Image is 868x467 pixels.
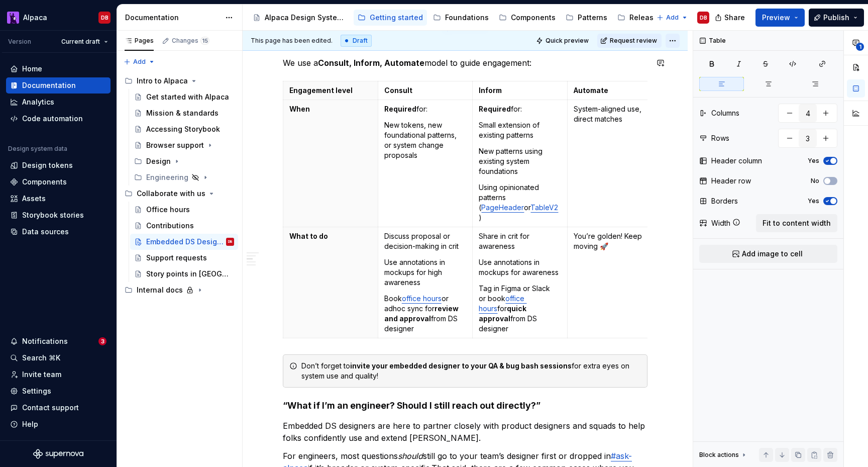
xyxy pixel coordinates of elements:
span: Request review [610,37,657,45]
button: Add image to cell [699,245,837,263]
div: Design [130,153,238,169]
div: Story points in [GEOGRAPHIC_DATA] [146,269,229,279]
a: Alpaca Design System 🦙 [249,10,352,26]
h4: “What if I’m an engineer? Should I still reach out directly?” [283,400,647,412]
p: We use a model to guide engagement: [283,57,647,69]
strong: Consult [384,86,412,95]
a: office hours [402,294,442,303]
p: What to do [289,231,372,241]
p: for: [479,104,561,114]
a: Code automation [6,111,111,127]
div: Pages [125,37,154,45]
span: 3 [98,337,106,345]
div: Invite team [22,369,61,380]
div: Page tree [121,73,238,298]
a: Design tokens [6,157,111,173]
a: Accessing Storybook [130,121,238,137]
div: Storybook stories [22,210,84,220]
p: for: [384,104,467,114]
span: Fit to content width [763,218,831,228]
p: System-aligned use, direct matches [574,104,656,124]
div: Documentation [22,80,76,90]
a: Documentation [6,77,111,94]
svg: Supernova Logo [33,449,83,459]
div: Version [8,38,31,46]
p: Discuss proposal or decision-making in crit [384,231,467,251]
a: Getting started [354,10,427,26]
div: Design system data [8,145,67,153]
a: TableV2 [530,203,558,212]
button: Help [6,416,111,432]
div: Borders [711,196,738,206]
button: Add [121,55,158,69]
strong: Consult, Inform, Automate [318,58,424,68]
div: Design tokens [22,160,73,170]
div: Block actions [699,451,739,459]
div: Data sources [22,227,69,237]
div: Intro to Alpaca [121,73,238,89]
div: Engineering [130,169,238,185]
strong: Required [479,105,511,113]
div: Width [711,218,730,228]
div: Code automation [22,114,83,124]
button: Add [654,11,691,25]
a: Components [495,10,560,26]
div: Header column [711,156,762,166]
a: Foundations [429,10,493,26]
label: Yes [808,157,819,165]
a: Releases [613,10,666,26]
a: Invite team [6,366,111,383]
a: Assets [6,191,111,207]
div: Engineering [146,172,188,182]
div: Alpaca [23,13,47,23]
div: Notifications [22,336,68,346]
div: Contact support [22,403,79,413]
a: Storybook stories [6,207,111,223]
a: Patterns [562,10,611,26]
div: Page tree [249,8,652,28]
div: Releases [629,13,662,23]
div: Get started with Alpaca [146,92,229,102]
a: Analytics [6,94,111,110]
div: Getting started [370,13,423,23]
strong: Required [384,105,416,113]
div: Settings [22,386,51,396]
div: Analytics [22,97,54,107]
div: Collaborate with us [121,185,238,202]
div: Mission & standards [146,108,219,118]
div: Components [22,177,67,187]
p: Small extension of existing patterns [479,120,561,140]
strong: Inform [479,86,502,95]
div: DB [228,237,233,247]
button: Preview [755,9,805,27]
div: Documentation [125,13,220,23]
button: Search ⌘K [6,350,111,366]
div: Assets [22,194,46,204]
span: Publish [823,13,849,23]
span: Preview [762,13,790,23]
label: Yes [808,197,819,205]
div: Internal docs [121,282,238,298]
p: Share in crit for awareness [479,231,561,251]
a: Browser support [130,137,238,153]
div: Don’t forget to for extra eyes on system use and quality! [301,361,641,381]
div: Accessing Storybook [146,124,220,134]
strong: invite your embedded designer to your QA & bug bash sessions [350,361,572,370]
div: Alpaca Design System 🦙 [265,13,348,23]
a: Office hours [130,202,238,218]
p: New patterns using existing system foundations [479,146,561,176]
p: Embedded DS designers are here to partner closely with product designers and squads to help folks... [283,420,647,444]
p: Tag in Figma or Slack or book for from DS designer [479,284,561,334]
button: Notifications3 [6,333,111,349]
div: Design [146,156,171,166]
button: Fit to content width [756,214,837,232]
button: Share [710,9,751,27]
div: Block actions [699,448,748,462]
a: Support requests [130,250,238,266]
a: Get started with Alpaca [130,89,238,105]
button: Current draft [57,35,113,49]
button: Quick preview [533,34,593,48]
div: Home [22,64,42,74]
span: 1 [856,43,864,51]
